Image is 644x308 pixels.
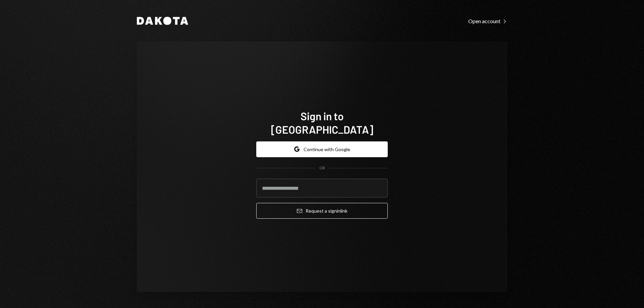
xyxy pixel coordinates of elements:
[319,165,325,171] div: OR
[256,109,388,136] h1: Sign in to [GEOGRAPHIC_DATA]
[374,184,382,192] keeper-lock: Open Keeper Popup
[256,141,388,157] button: Continue with Google
[256,203,388,219] button: Request a signinlink
[468,18,507,25] div: Open account
[468,17,507,25] a: Open account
